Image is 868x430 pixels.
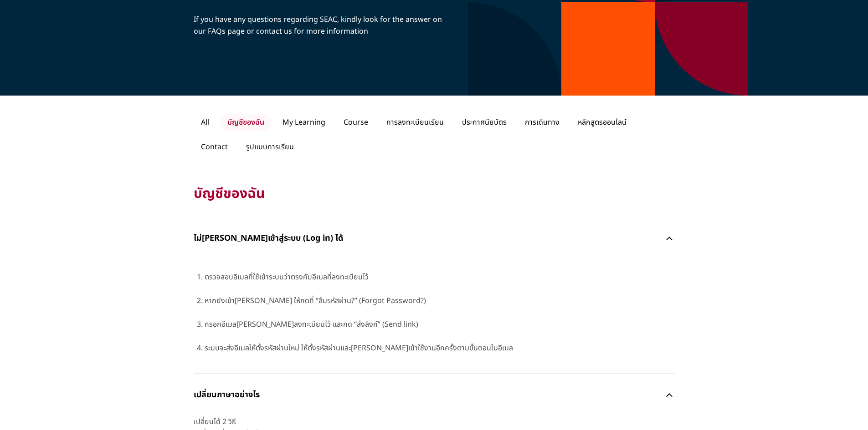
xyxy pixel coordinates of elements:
[275,114,333,131] p: My Learning
[205,271,675,283] li: ตรวจสอบอีเมลที่ใช้เข้าระบบว่าตรงกับอีเมลที่ลงทะเบียนไว้
[518,114,567,131] p: การเดินทาง
[336,114,375,131] p: Course
[194,114,216,131] p: All
[194,381,664,409] p: เปลี่ยนภาษาอย่างไร
[194,185,675,203] p: บัญชีของฉัน
[194,138,235,156] p: Contact
[455,114,514,131] p: ประกาศนียบัตร
[194,225,675,252] button: ไม่[PERSON_NAME]เข้าสู่ระบบ (Log in) ได้
[239,138,301,156] p: รูปแบบการเรียน
[379,114,451,131] p: การลงทะเบียนเรียน
[194,381,675,409] button: เปลี่ยนภาษาอย่างไร
[194,225,664,252] p: ไม่[PERSON_NAME]เข้าสู่ระบบ (Log in) ได้
[205,295,675,307] li: หากยังเข้า[PERSON_NAME] ให้กดที่ “ลืมรหัสผ่าน?” (Forgot Password?)
[570,114,634,131] p: หลักสูตรออนไลน์
[220,114,272,131] p: บัญชีของฉัน
[205,342,675,354] li: ระบบจะส่งอีเมลให้ตั้งรหัสผ่านใหม่ ให้ตั้งรหัสผ่านและ[PERSON_NAME]เข้าใช้งานอีกครั้งตามขั้นตอนในอีเมล
[194,14,453,37] p: If you have any questions regarding SEAC, kindly look for the answer on our FAQs page or contact ...
[205,319,675,330] li: กรอกอีเมล[PERSON_NAME]ลงทะเบียนไว้ และกด “ส่งลิงก์” (Send link)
